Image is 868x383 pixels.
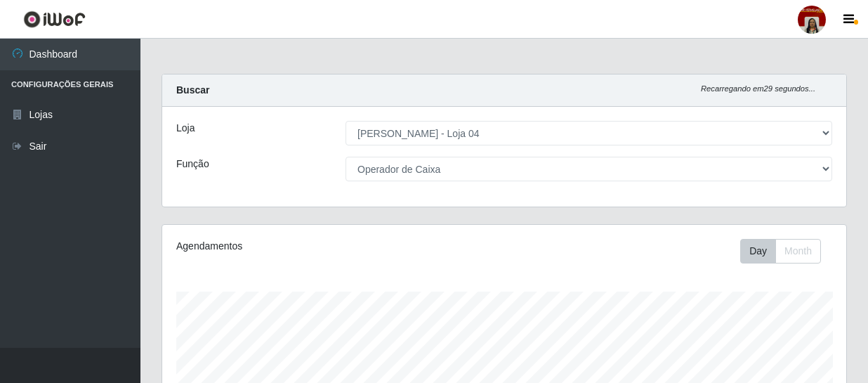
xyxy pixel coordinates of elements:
img: CoreUI Logo [23,11,86,28]
strong: Buscar [176,84,209,96]
i: Recarregando em 29 segundos... [701,84,815,93]
label: Loja [176,121,195,136]
div: Agendamentos [176,239,438,254]
div: First group [740,239,821,264]
label: Função [176,157,209,171]
button: Day [740,239,776,264]
button: Month [775,239,821,264]
div: Toolbar with button groups [740,239,832,264]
